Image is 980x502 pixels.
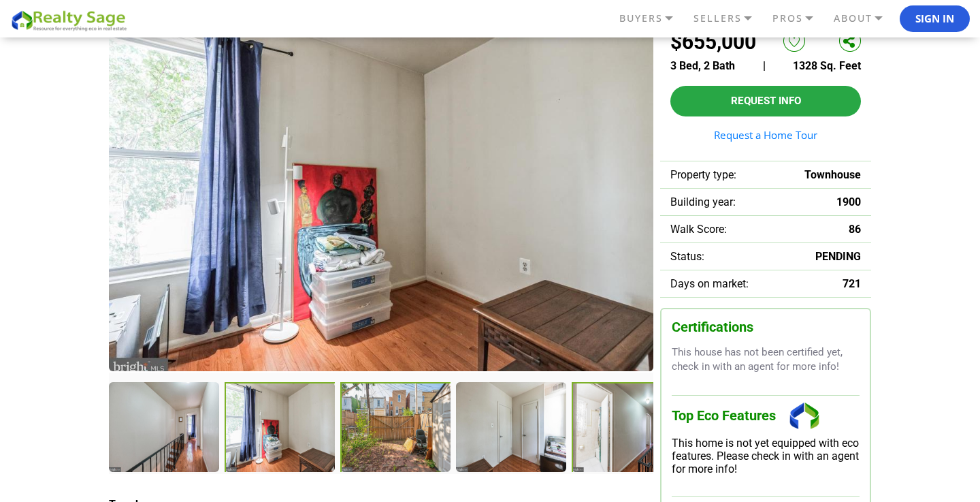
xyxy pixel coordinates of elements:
span: 721 [843,277,861,290]
div: This home is not yet equipped with eco features. Please check in with an agent for more info! [672,437,860,475]
span: Building year: [670,195,736,208]
img: REALTY SAGE [10,8,133,32]
h3: Certifications [672,319,860,335]
span: Days on market: [670,277,749,290]
span: Walk Score: [670,223,727,236]
button: Sign In [900,5,970,33]
a: SELLERS [690,7,769,30]
a: Request a Home Tour [670,130,861,140]
span: Property type: [670,168,736,181]
span: 86 [849,223,861,236]
span: | [763,59,766,72]
a: BUYERS [616,7,690,30]
span: Townhouse [804,168,861,181]
span: 1328 Sq. Feet [793,59,861,72]
h3: Top Eco Features [672,395,860,437]
a: PROS [769,7,830,30]
a: ABOUT [830,7,900,30]
span: 3 Bed, 2 Bath [670,59,735,72]
span: 1900 [836,195,861,208]
span: PENDING [815,250,861,263]
h2: $655,000 [670,30,756,54]
button: Request Info [670,86,861,116]
p: This house has not been certified yet, check in with an agent for more info! [672,345,860,375]
span: Status: [670,250,704,263]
